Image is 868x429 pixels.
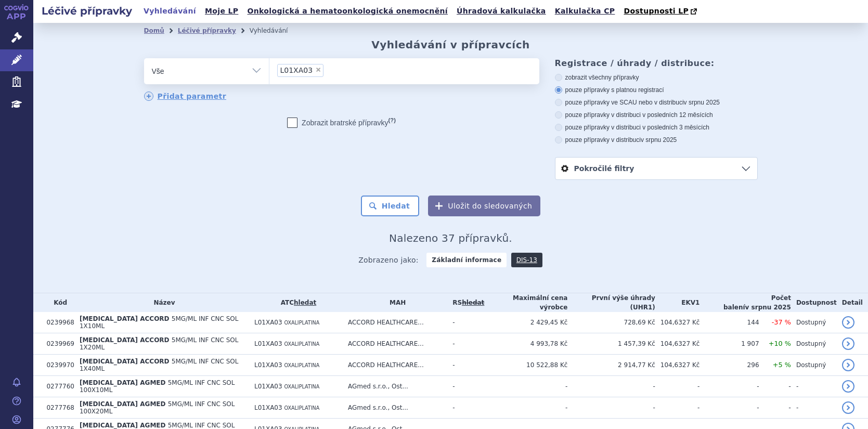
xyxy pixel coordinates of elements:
span: [MEDICAL_DATA] AGMED [80,422,166,429]
td: 144 [699,312,759,333]
td: ACCORD HEALTHCARE... [343,333,447,355]
span: 5MG/ML INF CNC SOL 1X20ML [80,336,239,351]
td: 1 907 [699,333,759,355]
label: Zobrazit bratrské přípravky [287,118,396,128]
h2: Vyhledávání v přípravcích [371,38,530,51]
td: - [655,397,700,419]
td: - [447,312,484,333]
label: pouze přípravky s platnou registrací [555,86,758,94]
span: L01XA03 [280,67,313,74]
li: Vyhledávání [250,23,302,38]
a: Úhradová kalkulačka [454,4,549,18]
label: pouze přípravky v distribuci v posledních 3 měsících [555,123,758,132]
label: pouze přípravky v distribuci [555,136,758,144]
input: L01XA03 [327,63,332,76]
td: Dostupný [791,312,837,333]
td: 104,6327 Kč [655,355,700,376]
td: 0277768 [41,397,74,419]
span: -37 % [772,318,791,326]
span: Nalezeno 37 přípravků. [389,232,512,244]
th: Dostupnost [791,293,837,312]
a: hledat [294,299,316,306]
abbr: (?) [388,117,396,124]
td: - [447,376,484,397]
td: - [447,355,484,376]
span: L01XA03 [254,361,282,369]
td: 2 914,77 Kč [567,355,655,376]
td: - [567,397,655,419]
td: ACCORD HEALTHCARE... [343,355,447,376]
td: 0239970 [41,355,74,376]
th: MAH [343,293,447,312]
span: [MEDICAL_DATA] ACCORD [80,315,170,322]
span: OXALIPLATINA [284,320,319,326]
td: Dostupný [791,333,837,355]
td: 104,6327 Kč [655,333,700,355]
a: Dostupnosti LP [620,4,702,19]
span: v srpnu 2025 [684,99,720,106]
a: detail [842,359,854,371]
span: 5MG/ML INF CNC SOL 100X10ML [80,379,235,394]
a: Onkologická a hematoonkologická onemocnění [244,4,451,18]
th: Kód [41,293,74,312]
a: Pokročilé filtry [555,158,757,179]
span: L01XA03 [254,319,282,326]
span: OXALIPLATINA [284,405,319,411]
span: [MEDICAL_DATA] ACCORD [80,358,170,365]
span: Zobrazeno jako: [358,253,419,267]
span: [MEDICAL_DATA] AGMED [80,379,166,386]
label: pouze přípravky ve SCAU nebo v distribuci [555,98,758,107]
a: detail [842,337,854,350]
td: 10 522,88 Kč [484,355,567,376]
span: OXALIPLATINA [284,362,319,368]
td: 0239969 [41,333,74,355]
th: Název [74,293,249,312]
td: - [484,397,567,419]
a: vyhledávání neobsahuje žádnou platnou referenční skupinu [462,299,484,306]
td: - [447,333,484,355]
td: AGmed s.r.o., Ost... [343,376,447,397]
a: Kalkulačka CP [552,4,618,18]
a: Vyhledávání [140,4,199,18]
td: 104,6327 Kč [655,312,700,333]
td: 4 993,78 Kč [484,333,567,355]
a: DIS-13 [511,253,542,267]
span: +10 % [769,340,791,347]
td: - [655,376,700,397]
label: pouze přípravky v distribuci v posledních 12 měsících [555,111,758,119]
span: v srpnu 2025 [641,136,677,144]
td: - [447,397,484,419]
td: Dostupný [791,355,837,376]
th: Detail [837,293,868,312]
th: Maximální cena výrobce [484,293,567,312]
td: 728,69 Kč [567,312,655,333]
th: RS [447,293,484,312]
td: 2 429,45 Kč [484,312,567,333]
td: - [699,397,759,419]
td: 0277760 [41,376,74,397]
span: L01XA03 [254,383,282,390]
td: - [791,376,837,397]
span: [MEDICAL_DATA] AGMED [80,400,166,408]
span: 5MG/ML INF CNC SOL 1X40ML [80,358,239,372]
a: detail [842,401,854,414]
strong: Základní informace [426,253,507,267]
th: První výše úhrady (UHR1) [567,293,655,312]
td: - [567,376,655,397]
th: EKV1 [655,293,700,312]
a: Léčivé přípravky [178,27,236,34]
span: Dostupnosti LP [624,7,689,15]
button: Uložit do sledovaných [428,196,540,216]
button: Hledat [361,196,420,216]
span: × [315,67,321,73]
span: L01XA03 [254,340,282,347]
label: zobrazit všechny přípravky [555,73,758,82]
td: AGmed s.r.o., Ost... [343,397,447,419]
td: ACCORD HEALTHCARE... [343,312,447,333]
h2: Léčivé přípravky [33,4,140,18]
a: Moje LP [202,4,241,18]
td: - [699,376,759,397]
td: - [791,397,837,419]
td: - [484,376,567,397]
a: Domů [144,27,164,34]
